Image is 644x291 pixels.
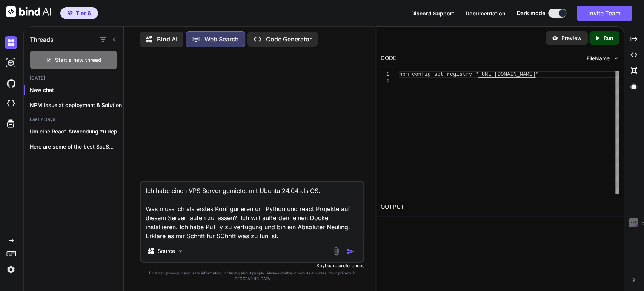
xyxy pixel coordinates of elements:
img: cloudideIcon [5,97,17,110]
span: [URL][DOMAIN_NAME] [478,71,535,77]
div: CODE [381,54,397,63]
h2: [DATE] [24,75,123,81]
img: premium [68,11,73,15]
img: Pick Models [177,248,184,254]
img: githubDark [5,77,17,90]
p: Preview [561,34,582,42]
img: darkAi-studio [5,57,17,69]
textarea: Ich habe einen VPS Server gemietet mit Ubuntu 24.04 als OS. Was muss ich als erstes Konfigurieren... [141,182,363,240]
img: chevron down [613,55,619,61]
img: icon [347,248,354,255]
span: " [535,71,538,77]
button: Discord Support [411,9,454,17]
p: Um eine React-Anwendung zu deployen, insbesondere wenn... [30,128,123,135]
img: settings [5,263,17,276]
h2: OUTPUT [376,198,624,216]
span: Dark mode [517,9,545,17]
span: Documentation [466,10,506,17]
p: Bind can provide inaccurate information, including about people. Always double-check its answers.... [140,270,364,282]
p: New chat [30,86,123,94]
p: Keyboard preferences [140,263,364,269]
span: Discord Support [411,10,454,17]
span: FileName [587,55,610,62]
p: Web Search [204,35,239,44]
img: Bind AI [6,6,51,17]
p: Bind AI [157,35,177,44]
p: Source [158,247,175,255]
img: preview [552,35,558,41]
div: 2 [381,78,389,85]
p: Here are some of the best SaaS... [30,143,123,150]
h1: Threads [30,35,54,44]
button: Invite Team [577,6,632,21]
button: Documentation [466,9,506,17]
div: 1 [381,71,389,78]
span: Start a new thread [55,56,101,64]
p: Run [604,34,613,42]
p: Code Generator [266,35,312,44]
button: premiumTier 6 [60,7,98,19]
h2: Last 7 Days [24,116,123,123]
p: NPM Issue at deployment & Solution [30,101,123,109]
span: npm config set registry " [399,71,478,77]
img: attachment [332,247,341,256]
img: darkChat [5,36,17,49]
span: Tier 6 [76,9,91,17]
